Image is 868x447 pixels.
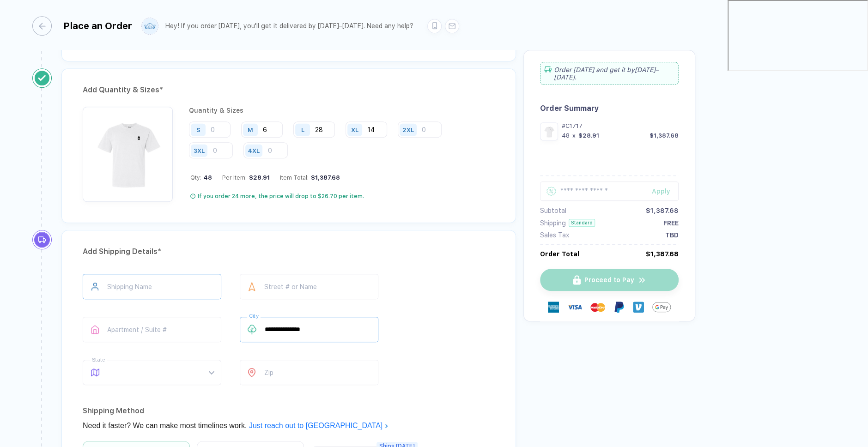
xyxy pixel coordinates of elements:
[83,83,495,97] div: Add Quantity & Sizes
[402,126,414,133] div: 2XL
[198,193,364,200] div: If you order 24 more, the price will drop to $26.70 per item.
[247,174,270,181] div: $28.91
[540,104,679,113] div: Order Summary
[540,219,566,227] div: Shipping
[571,132,577,139] div: x
[542,125,556,138] img: 1759875809277spzat_nt_front.png
[649,132,679,139] div: $1,387.68
[63,20,132,31] div: Place an Order
[562,132,570,139] div: 48
[201,174,212,181] span: 48
[249,422,388,429] a: Just reach out to [GEOGRAPHIC_DATA]
[87,111,168,192] img: 1759875809277spzat_nt_front.png
[189,107,495,114] div: Quantity & Sizes
[540,62,679,85] div: Order [DATE] and get it by [DATE]–[DATE] .
[590,300,605,314] img: master-card
[196,126,200,133] div: S
[652,298,671,316] img: GPay
[613,302,625,313] img: Paypal
[190,174,212,181] div: Qty:
[83,418,495,433] div: Need it faster? We can make most timelines work.
[222,174,270,181] div: Per Item:
[83,404,495,418] div: Shipping Method
[652,187,679,195] div: Apply
[142,18,158,34] img: user profile
[248,147,260,154] div: 4XL
[4,13,144,85] iframe: profile
[540,250,579,258] div: Order Total
[301,126,304,133] div: L
[663,219,679,227] div: FREE
[540,231,569,239] div: Sales Tax
[665,231,679,239] div: TBD
[548,302,559,313] img: express
[83,244,495,259] div: Add Shipping Details
[540,207,566,214] div: Subtotal
[567,300,582,314] img: visa
[562,122,679,129] div: #C1717
[578,132,599,139] div: $28.91
[194,147,205,154] div: 3XL
[646,250,679,258] div: $1,387.68
[633,302,644,313] img: Venmo
[640,181,679,201] button: Apply
[646,207,679,214] div: $1,387.68
[351,126,358,133] div: XL
[280,174,340,181] div: Item Total:
[309,174,340,181] div: $1,387.68
[248,126,253,133] div: M
[569,219,595,227] div: Standard
[165,22,413,30] div: Hey! If you order [DATE], you'll get it delivered by [DATE]–[DATE]. Need any help?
